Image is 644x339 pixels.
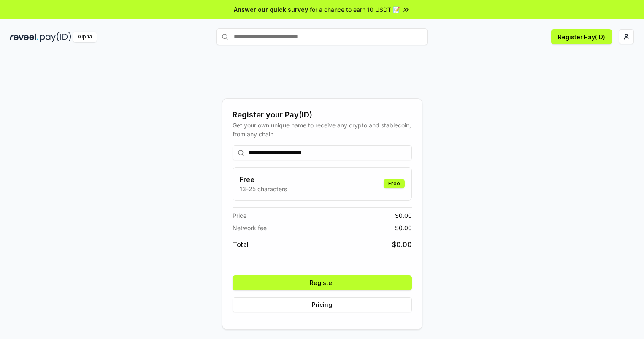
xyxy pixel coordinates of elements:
[384,179,405,188] div: Free
[395,211,412,220] span: $ 0.00
[240,174,287,184] h3: Free
[234,5,308,14] span: Answer our quick survey
[233,239,249,250] span: Total
[233,223,267,232] span: Network fee
[10,32,38,42] img: reveel_dark
[233,211,246,220] span: Price
[233,275,412,290] button: Register
[40,32,71,42] img: pay_id
[395,223,412,232] span: $ 0.00
[233,121,412,138] div: Get your own unique name to receive any crypto and stablecoin, from any chain
[73,32,97,42] div: Alpha
[392,239,412,250] span: $ 0.00
[233,297,412,312] button: Pricing
[310,5,400,14] span: for a chance to earn 10 USDT 📝
[233,109,412,121] div: Register your Pay(ID)
[551,29,612,44] button: Register Pay(ID)
[240,184,287,193] p: 13-25 characters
